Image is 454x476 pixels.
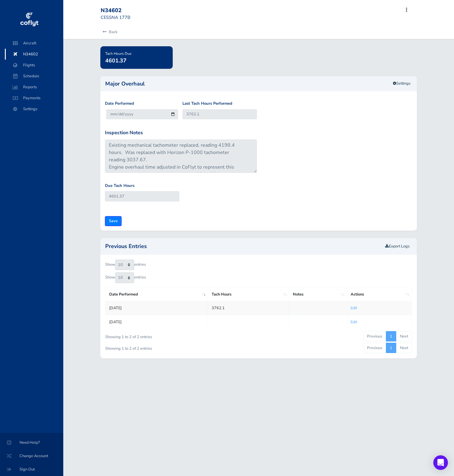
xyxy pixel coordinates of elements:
[347,287,412,301] th: Actions: activate to sort column ascending
[105,216,122,226] input: Save
[106,315,208,329] td: [DATE]
[11,49,57,60] span: N34602
[351,319,357,325] a: Edit
[7,450,56,461] span: Change Account
[105,183,134,189] label: Due Tach Hours
[289,287,347,301] th: Notes: activate to sort column ascending
[11,103,57,114] span: Settings
[115,272,134,283] select: Showentries
[105,342,228,352] div: Showing 1 to 2 of 2 entries
[11,82,57,93] span: Reports
[11,93,57,103] span: Payments
[105,272,146,283] label: Show entries
[208,301,289,315] td: 3762.1
[19,11,39,29] img: coflyt logo
[389,79,414,89] a: Settings
[11,60,57,71] span: Flights
[101,14,130,20] small: CESSNA 177B
[385,243,410,249] a: Export Logs
[115,260,134,270] select: Showentries
[105,243,383,249] h2: Previous Entries
[105,331,228,340] div: Showing 1 to 2 of 2 entries
[11,71,57,82] span: Schedule
[433,455,448,470] div: Open Intercom Messenger
[105,81,412,86] h2: Major Overhaul
[386,331,396,341] a: 1
[105,57,126,64] span: 4601.37
[105,51,131,56] span: Tach Hours Due
[7,437,56,448] span: Need Help?
[386,343,396,353] a: 1
[105,260,146,270] label: Show entries
[101,7,144,14] div: N34602
[101,25,117,39] a: Back
[182,100,232,107] label: Last Tach Hours Performed
[7,464,56,475] span: Sign Out
[105,100,134,107] label: Date Performed
[351,305,357,311] a: Edit
[106,301,208,315] td: [DATE]
[11,38,57,49] span: Aircraft
[208,287,289,301] th: Tach Hours: activate to sort column ascending
[105,129,143,137] label: Inspection Notes
[106,287,208,301] th: Date Performed: activate to sort column ascending
[105,139,257,173] textarea: Existing mechanical tachometer replaced, reading 4198.4 hours. Was replaced with Horizon P-1000 t...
